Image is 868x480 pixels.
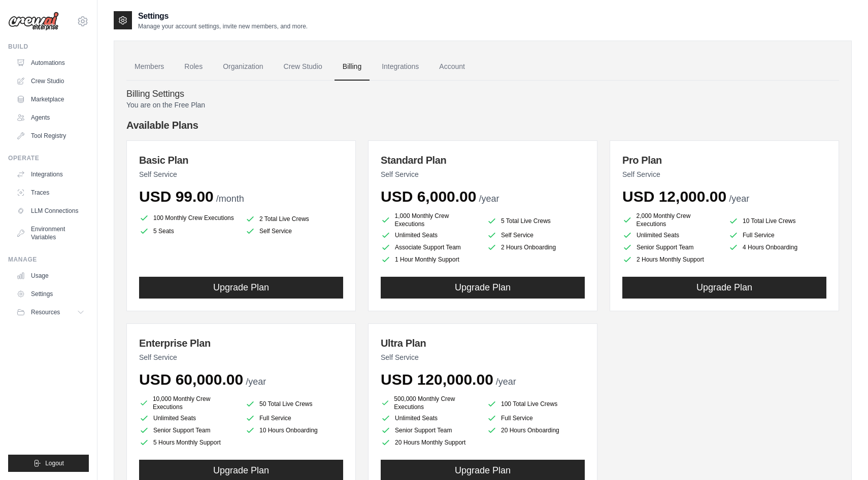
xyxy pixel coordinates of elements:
a: Settings [12,286,89,302]
li: Full Service [245,413,343,423]
li: 5 Seats [139,226,237,236]
a: Marketplace [12,91,89,107]
li: 500,000 Monthly Crew Executions [381,395,479,411]
li: 2 Total Live Crews [245,214,343,224]
button: Upgrade Plan [381,277,585,299]
p: Self Service [622,169,826,179]
h2: Settings [138,10,308,22]
a: Usage [12,268,89,284]
a: Agents [12,109,89,126]
li: Unlimited Seats [622,230,720,240]
a: Account [431,53,473,81]
li: 50 Total Live Crews [245,397,343,411]
div: Build [8,43,89,51]
button: Resources [12,304,89,320]
a: Billing [335,53,370,81]
a: Crew Studio [276,53,330,81]
a: Integrations [374,53,427,81]
span: Logout [45,459,64,467]
li: 20 Hours Monthly Support [381,437,479,448]
li: 4 Hours Onboarding [728,242,826,252]
a: Members [126,53,172,81]
li: 1 Hour Monthly Support [381,254,479,265]
li: Associate Support Team [381,242,479,252]
a: Roles [176,53,211,81]
div: Operate [8,154,89,162]
li: Senior Support Team [381,425,479,435]
li: Unlimited Seats [139,413,237,423]
h3: Enterprise Plan [139,336,343,350]
li: Unlimited Seats [381,230,479,240]
li: Senior Support Team [622,242,720,252]
span: Resources [31,308,60,316]
li: 2 Hours Monthly Support [622,254,720,265]
p: Self Service [381,352,585,362]
a: Traces [12,184,89,201]
span: /year [496,377,516,387]
li: 10,000 Monthly Crew Executions [139,395,237,411]
h3: Standard Plan [381,153,585,167]
img: Logo [8,12,59,31]
li: 5 Hours Monthly Support [139,437,237,448]
a: Automations [12,55,89,71]
li: 2,000 Monthly Crew Executions [622,212,720,228]
li: Senior Support Team [139,425,237,435]
p: Self Service [139,169,343,179]
li: Full Service [728,230,826,240]
h3: Ultra Plan [381,336,585,350]
li: Unlimited Seats [381,413,479,423]
span: USD 120,000.00 [381,371,493,388]
button: Upgrade Plan [139,277,343,299]
a: Tool Registry [12,128,89,144]
a: Environment Variables [12,221,89,245]
a: Organization [215,53,271,81]
li: 100 Monthly Crew Executions [139,212,237,224]
span: /year [729,194,749,204]
li: Full Service [487,413,585,423]
span: /month [216,194,244,204]
h3: Pro Plan [622,153,826,167]
a: Integrations [12,166,89,182]
span: USD 60,000.00 [139,371,243,388]
a: Crew Studio [12,73,89,89]
p: Self Service [139,352,343,362]
button: Logout [8,455,89,472]
h4: Billing Settings [126,89,839,100]
li: 20 Hours Onboarding [487,425,585,435]
li: Self Service [487,230,585,240]
p: Manage your account settings, invite new members, and more. [138,22,308,30]
li: Self Service [245,226,343,236]
span: USD 12,000.00 [622,188,726,205]
p: Self Service [381,169,585,179]
a: LLM Connections [12,203,89,219]
li: 5 Total Live Crews [487,214,585,228]
li: 10 Total Live Crews [728,214,826,228]
li: 1,000 Monthly Crew Executions [381,212,479,228]
div: Manage [8,255,89,264]
span: /year [479,194,499,204]
span: USD 6,000.00 [381,188,476,205]
span: USD 99.00 [139,188,214,205]
button: Upgrade Plan [622,277,826,299]
h4: Available Plans [126,118,839,132]
h3: Basic Plan [139,153,343,167]
li: 10 Hours Onboarding [245,425,343,435]
p: You are on the Free Plan [126,100,839,110]
li: 2 Hours Onboarding [487,242,585,252]
li: 100 Total Live Crews [487,397,585,411]
span: /year [246,377,266,387]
